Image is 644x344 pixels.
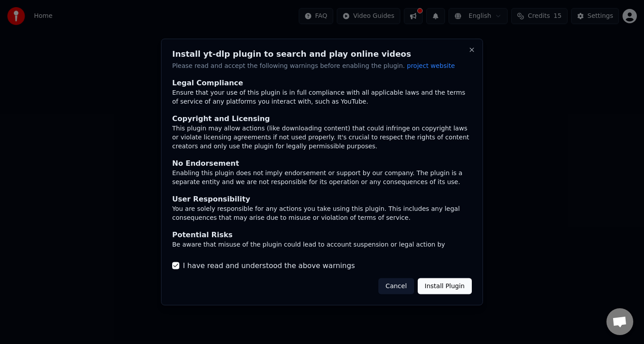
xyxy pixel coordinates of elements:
div: Potential Risks [172,229,472,240]
div: User Responsibility [172,193,472,204]
span: project website [407,62,455,69]
button: Install Plugin [418,278,472,294]
h2: Install yt-dlp plugin to search and play online videos [172,50,472,58]
div: Copyright and Licensing [172,113,472,124]
div: Legal Compliance [172,77,472,88]
div: No Endorsement [172,158,472,168]
p: Please read and accept the following warnings before enabling the plugin. [172,62,472,71]
label: I have read and understood the above warnings [183,260,355,271]
div: This plugin may allow actions (like downloading content) that could infringe on copyright laws or... [172,124,472,151]
button: Cancel [378,278,414,294]
div: You are solely responsible for any actions you take using this plugin. This includes any legal co... [172,204,472,222]
div: Be aware that misuse of the plugin could lead to account suspension or legal action by affected p... [172,240,472,258]
div: Ensure that your use of this plugin is in full compliance with all applicable laws and the terms ... [172,88,472,106]
div: Enabling this plugin does not imply endorsement or support by our company. The plugin is a separa... [172,168,472,186]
